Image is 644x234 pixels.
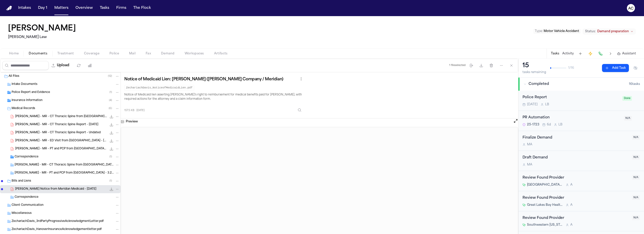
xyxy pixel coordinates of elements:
span: 6d [547,123,551,127]
span: Client Communication [12,203,44,208]
span: [PERSON_NAME] Notice from Meridian Medicaid - [DATE] [15,187,96,191]
span: All Files [9,74,19,79]
div: Open task: Review Found Provider [518,171,644,191]
span: M A [527,143,532,147]
span: Workspaces [185,52,204,56]
span: N/A [632,155,640,160]
button: Upload [49,61,72,70]
div: PR Automation [522,115,621,121]
div: Open task: Police Report [518,91,644,111]
span: Assistant [622,52,636,56]
span: Coverage [84,52,99,56]
button: Matters [52,4,70,13]
span: Police Report and Evidence [12,90,50,95]
button: Activity [562,52,574,56]
button: Change status from Demand preparation [583,28,636,35]
div: Review Found Provider [522,195,629,201]
span: M A [527,163,532,167]
span: Mail [129,52,136,56]
button: Edit matter name [8,24,76,33]
span: L B [558,123,562,127]
span: [PERSON_NAME] - MR - CT Thoracic Spine Report - [DATE] [15,123,98,127]
div: Open task: Finalize Demand [518,131,644,151]
span: Home [9,52,19,56]
span: Motor Vehicle Accident [544,30,579,33]
div: Open task: Draft Demand [518,151,644,171]
button: Make a Call [597,50,604,57]
span: L B [545,103,549,107]
button: Overview [73,4,95,13]
div: Review Found Provider [522,175,629,181]
button: Edit Type: Motor Vehicle Accident [533,29,581,34]
button: Tasks [551,52,559,56]
h1: [PERSON_NAME] [8,24,76,33]
button: Download Z. Davis - Lien Notice from Meridian Medicaid - 5.9.25 [109,187,114,192]
p: Notice of Medicaid lien asserting [PERSON_NAME]'s right to reimbursement for medical benefits pai... [124,93,304,102]
span: ( 12 ) [108,75,112,78]
span: N/A [632,195,640,200]
span: 1 / 16 [568,66,574,70]
span: [PERSON_NAME] - MR - ED Visit from [GEOGRAPHIC_DATA] - [DATE] [15,139,107,143]
button: Completed16tasks [518,78,644,91]
button: Download Z. Davis - MR - ED Visit from MyMichigan Medical Center - 4.5.25 [109,138,114,143]
span: Fax [146,52,151,56]
span: 157.5 KB [124,109,134,112]
button: Add Task [602,64,629,72]
button: Intakes [16,4,33,13]
span: [PERSON_NAME] - MR - CT Thoracic Spine from [GEOGRAPHIC_DATA] - [DATE] [15,115,107,119]
div: Open task: Review Found Provider [518,191,644,211]
div: Open task: Review Found Provider [518,211,644,231]
span: Medical Records [12,107,35,111]
div: tasks remaining [522,70,546,74]
button: Tasks [98,4,111,13]
span: ( 6 ) [109,107,112,110]
span: Correspondence [15,155,38,159]
span: Bills and Liens [12,179,31,183]
span: A [570,183,573,187]
span: A [570,223,573,227]
span: ( 1 ) [109,180,112,182]
div: Draft Demand [522,155,629,161]
span: Artifacts [214,52,228,56]
span: ( 4 ) [109,99,112,102]
span: A [570,203,573,207]
a: Home [6,6,12,11]
button: Download Z. Davis - MR - CT Thoracic Spine Report - 4.5.25 [109,122,114,127]
span: [PERSON_NAME] - MR - CT Thoracic Spine Report - Undated [15,131,101,135]
span: 16 task s [629,82,640,86]
span: 25-1723 [527,123,539,127]
span: [PERSON_NAME] - MR - PT and PCP from [GEOGRAPHIC_DATA] - 3.2025 to 6.2025 [15,147,107,151]
input: Search files [2,61,49,70]
span: Status: [585,29,596,34]
span: Southwestern [US_STATE] Emergency Services, P.C. [527,223,563,227]
span: Documents [29,52,47,56]
span: Police [109,52,119,56]
span: ( 1 ) [109,91,112,94]
h3: Notice of Medicaid Lien: [PERSON_NAME] ([PERSON_NAME] Company / Meridian) [124,77,283,82]
span: N/A [632,135,640,140]
button: Open preview [513,118,518,123]
span: [DATE] [136,109,145,112]
div: Open task: PR Automation [518,111,644,131]
span: Type : [535,30,543,33]
span: Demand [161,52,175,56]
span: ZechariachDavis_HanoverInsuranceAcknowledgementletter.pdf [12,227,102,232]
div: Finalize Demand [522,135,629,141]
button: Inspect [295,106,304,115]
button: Firms [114,4,128,13]
span: Demand preparation [597,29,629,34]
div: 15 [522,62,546,70]
span: Completed [529,82,549,87]
button: Download Z. Davis - MR - PT and PCP from Great Lakes Bay Health Centers - 3.2025 to 6.2025 [109,146,114,151]
span: N/A [632,215,640,220]
a: Day 1 [36,4,49,13]
span: Treatment [57,52,74,56]
button: Download Z. Davis - MR - CT Thoracic Spine Report - Undated [109,130,114,135]
button: Open preview [513,118,518,125]
button: Hide completed tasks (⌘⇧H) [631,64,640,72]
span: N/A [632,175,640,180]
